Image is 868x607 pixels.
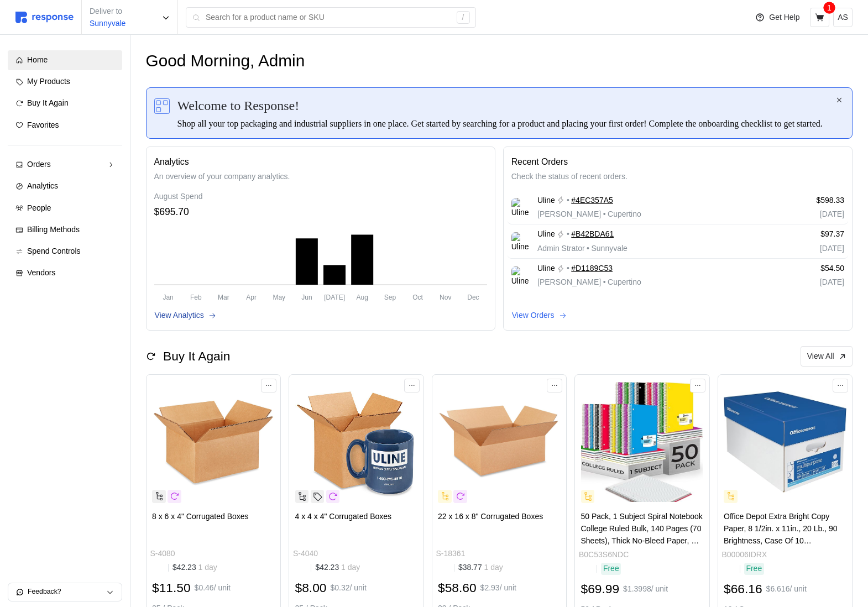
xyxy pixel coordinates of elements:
span: 1 day [482,563,503,572]
h1: Good Morning, Admin [146,50,305,72]
p: Check the status of recent orders. [511,171,844,183]
p: View All [807,350,834,363]
h2: $69.99 [581,580,620,598]
button: AS [833,8,853,27]
p: AS [838,12,848,24]
div: $695.70 [154,205,487,219]
button: Feedback? [8,583,122,601]
span: • [601,278,608,286]
input: Search for a product name or SKU [206,8,451,28]
tspan: Jan [163,293,173,301]
p: S-18361 [436,548,466,560]
span: Home [27,55,48,64]
tspan: May [273,293,285,301]
div: Orders [27,159,103,171]
p: Sunnyvale [90,18,126,30]
img: S-4080 [152,381,275,504]
a: Orders [8,155,122,175]
span: • [601,210,608,218]
p: • [567,263,569,275]
tspan: Feb [190,293,201,301]
button: Get Help [749,7,806,28]
span: Uline [537,263,555,275]
img: svg%3e [15,12,74,23]
span: • [585,244,592,253]
p: $54.50 [767,263,844,275]
p: View Analytics [155,310,204,322]
p: Admin Strator Sunnyvale [537,243,628,255]
span: Uline [537,195,555,207]
a: My Products [8,72,122,92]
a: #4EC357A5 [571,195,613,207]
a: #B42BDA61 [571,228,614,240]
a: Home [8,50,122,70]
a: Spend Controls [8,242,122,261]
p: $97.37 [767,228,844,240]
tspan: Dec [467,293,479,301]
span: 8 x 6 x 4" Corrugated Boxes [152,512,249,521]
div: Shop all your top packaging and industrial suppliers in one place. Get started by searching for a... [177,117,835,130]
p: $38.77 [458,562,503,574]
p: • [567,228,569,240]
img: Uline [511,232,530,250]
tspan: Aug [356,293,368,301]
img: svg%3e [154,98,170,114]
img: 61VbZitEVcL._AC_SX466_.jpg [724,381,846,504]
span: Office Depot Extra Bright Copy Paper, 8 1/2in. x 11in., 20 Lb., 90 Brightness, Case Of 10 [PERSON... [724,512,837,557]
span: People [27,203,51,212]
a: #D1189C53 [571,263,613,275]
h2: $66.16 [724,580,762,598]
tspan: Jun [301,293,312,301]
span: My Products [27,77,70,86]
p: [DATE] [767,208,844,221]
span: 22 x 16 x 8" Corrugated Boxes [438,512,543,521]
p: B0C53S6NDC [579,549,629,561]
p: S-4040 [293,548,318,560]
a: Vendors [8,263,122,283]
span: 1 day [196,563,217,572]
tspan: Mar [218,293,229,301]
p: Get Help [769,12,799,24]
p: [DATE] [767,243,844,255]
p: $1.3998 / unit [623,583,668,595]
button: View Analytics [154,309,217,322]
p: Feedback? [28,587,106,597]
span: Uline [537,228,555,240]
button: View All [801,346,853,367]
p: $0.32 / unit [330,582,366,594]
p: Free [746,563,762,575]
p: Recent Orders [511,155,844,169]
p: $2.93 / unit [480,582,516,594]
img: S-4040 [295,381,418,504]
p: 1 [827,2,832,14]
span: 50 Pack, 1 Subject Spiral Notebook College Ruled Bulk, 140 Pages (70 Sheets), Thick No-Bleed Pape... [581,512,703,580]
img: Uline [511,266,530,285]
a: Favorites [8,116,122,135]
p: [PERSON_NAME] Cupertino [537,276,641,289]
span: Billing Methods [27,225,80,234]
span: Vendors [27,268,55,277]
a: People [8,198,122,218]
p: Free [603,563,619,575]
tspan: Sep [384,293,396,301]
span: Analytics [27,181,58,190]
p: [DATE] [767,276,844,289]
span: Welcome to Response! [177,96,300,116]
p: $0.46 / unit [195,582,231,594]
tspan: Nov [440,293,451,301]
h2: Buy It Again [163,348,230,365]
p: S-4080 [150,548,175,560]
p: $42.23 [315,562,360,574]
p: • [567,195,569,207]
p: $42.23 [172,562,217,574]
span: Spend Controls [27,247,81,255]
p: View Orders [512,310,555,322]
span: 1 day [339,563,360,572]
tspan: Oct [412,293,423,301]
div: August Spend [154,191,487,203]
h2: $8.00 [295,579,327,596]
img: 810ItUyjRiL._AC_SX466_.jpg [581,381,704,504]
span: Buy It Again [27,98,69,107]
a: Billing Methods [8,220,122,240]
span: Favorites [27,121,59,129]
